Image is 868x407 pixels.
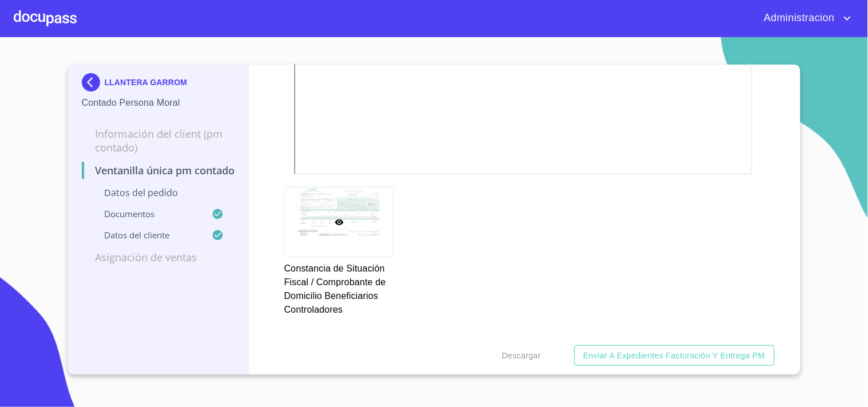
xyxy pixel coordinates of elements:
span: Descargar [502,349,541,363]
p: Asignación de Ventas [82,250,236,264]
span: Enviar a Expedientes Facturación y Entrega PM [584,349,766,363]
p: Contado Persona Moral [82,96,236,110]
button: account of current user [755,9,854,27]
button: Enviar a Expedientes Facturación y Entrega PM [574,345,775,366]
span: Administracion [755,9,841,27]
button: Descargar [497,345,545,366]
p: Datos del cliente [82,229,212,241]
p: Datos del pedido [82,186,236,199]
p: Información del Client (PM contado) [82,127,236,154]
p: Documentos [82,208,212,220]
p: Ventanilla única PM contado [82,163,236,177]
img: Docupass spot blue [82,73,105,91]
p: Constancia de Situación Fiscal / Comprobante de Domicilio Beneficiarios Controladores [284,257,393,317]
div: LLANTERA GARROM [82,73,236,96]
p: LLANTERA GARROM [105,78,188,87]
